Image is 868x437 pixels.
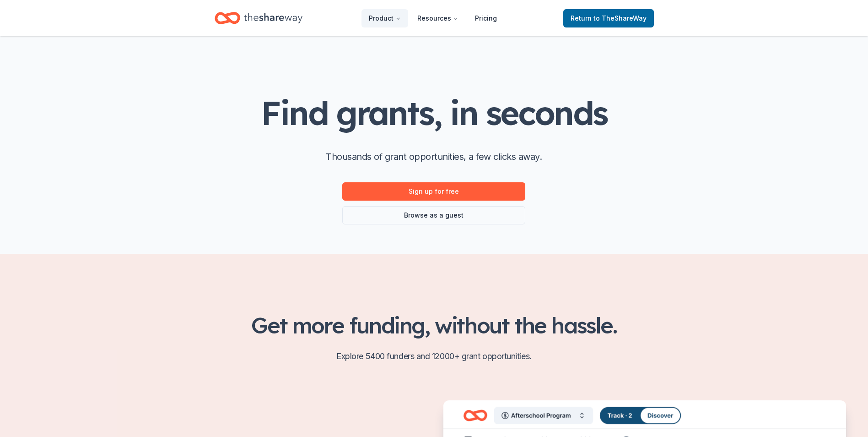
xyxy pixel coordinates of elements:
p: Explore 5400 funders and 12000+ grant opportunities. [215,349,654,364]
button: Resources [410,9,466,27]
p: Thousands of grant opportunities, a few clicks away. [326,149,542,164]
a: Pricing [468,9,504,27]
a: Home [215,7,302,29]
nav: Main [361,7,504,29]
button: Product [361,9,408,27]
h2: Get more funding, without the hassle. [215,312,654,338]
a: Returnto TheShareWay [563,9,654,27]
span: Return [571,13,647,24]
a: Sign up for free [342,182,525,201]
a: Browse as a guest [342,206,525,224]
h1: Find grants, in seconds [261,95,607,131]
span: to TheShareWay [593,14,647,22]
